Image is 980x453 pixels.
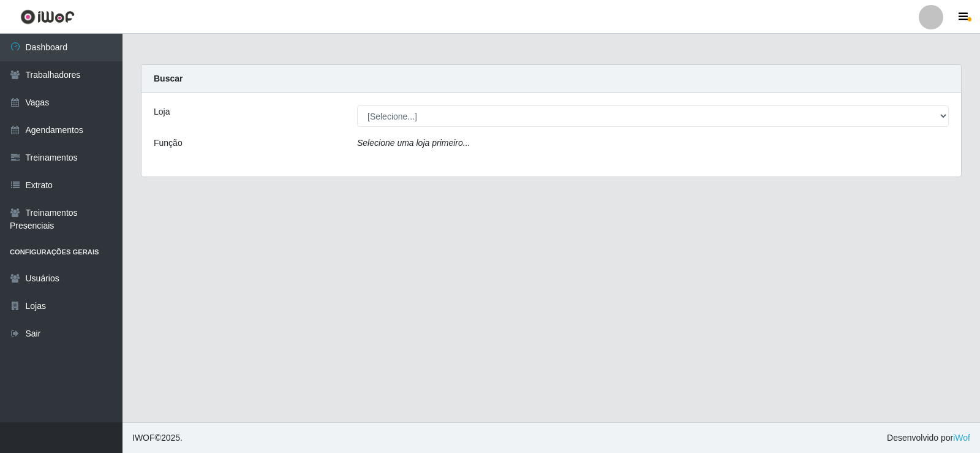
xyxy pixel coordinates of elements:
strong: Buscar [154,74,183,83]
span: Desenvolvido por [887,432,970,444]
img: CoreUI Logo [20,9,75,25]
i: Selecione uma loja primeiro... [357,138,470,148]
span: © 2025 . [132,432,183,444]
label: Função [154,137,183,150]
a: iWof [953,433,970,443]
span: IWOF [132,433,155,443]
label: Loja [154,105,170,118]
